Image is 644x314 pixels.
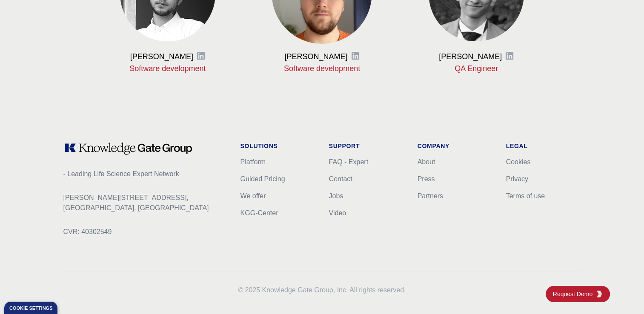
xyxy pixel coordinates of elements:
[329,175,352,183] a: Contact
[418,175,435,183] a: Press
[240,158,266,166] a: Platform
[506,192,545,200] a: Terms of use
[439,51,502,62] h3: [PERSON_NAME]
[240,209,278,217] a: KGG-Center
[63,193,227,213] p: [PERSON_NAME][STREET_ADDRESS], [GEOGRAPHIC_DATA], [GEOGRAPHIC_DATA]
[418,192,443,200] a: Partners
[596,291,603,297] img: KGG
[329,209,346,217] a: Video
[240,142,315,150] h1: Solutions
[63,227,227,237] p: CVR: 40302549
[553,290,596,298] span: Request Demo
[329,192,343,200] a: Jobs
[240,192,266,200] a: We offer
[413,63,540,74] p: QA Engineer
[506,158,531,166] a: Cookies
[418,142,492,150] h1: Company
[546,286,610,302] a: Request DemoKGG
[329,158,368,166] a: FAQ - Expert
[130,51,193,62] h3: [PERSON_NAME]
[329,142,404,150] h1: Support
[418,158,435,166] a: About
[104,63,232,74] p: Software development
[9,306,52,311] div: Cookie settings
[63,285,581,295] p: 2025 Knowledge Gate Group, Inc. All rights reserved.
[238,286,243,294] span: ©
[506,142,581,150] h1: Legal
[601,273,644,314] iframe: Chat Widget
[506,175,528,183] a: Privacy
[240,175,285,183] a: Guided Pricing
[63,169,227,179] p: - Leading Life Science Expert Network
[258,63,386,74] p: Software development
[284,51,347,62] h3: [PERSON_NAME]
